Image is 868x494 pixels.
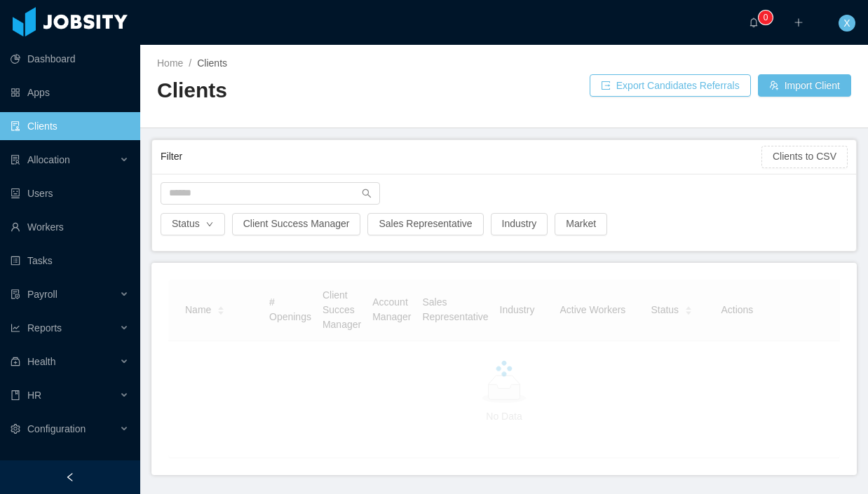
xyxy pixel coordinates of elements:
[759,11,773,25] sup: 0
[27,154,70,165] span: Allocation
[157,76,504,105] h2: Clients
[367,213,483,235] button: Sales Representative
[11,112,129,140] a: icon: auditClients
[197,57,227,69] span: Clients
[11,247,129,275] a: icon: profileTasks
[161,144,761,170] div: Filter
[11,357,20,366] i: icon: medicine-box
[232,213,361,235] button: Client Success Manager
[27,322,62,334] span: Reports
[794,18,803,27] i: icon: plus
[11,213,129,241] a: icon: userWorkers
[362,188,372,198] i: icon: search
[11,155,20,165] i: icon: solution
[491,213,548,235] button: Industry
[27,356,55,367] span: Health
[11,289,20,299] i: icon: file-protect
[758,74,851,97] button: icon: usergroup-addImport Client
[11,424,20,434] i: icon: setting
[27,390,41,401] span: HR
[11,78,129,107] a: icon: appstoreApps
[749,18,759,27] i: icon: bell
[11,45,129,73] a: icon: pie-chartDashboard
[189,57,191,69] span: /
[11,390,20,400] i: icon: book
[27,289,57,300] span: Payroll
[843,15,850,32] span: X
[761,146,848,168] button: Clients to CSV
[11,323,20,333] i: icon: line-chart
[590,74,751,97] button: icon: exportExport Candidates Referrals
[27,423,86,434] span: Configuration
[157,57,183,69] a: Home
[161,213,225,235] button: Statusicon: down
[555,213,607,235] button: Market
[11,179,129,207] a: icon: robotUsers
